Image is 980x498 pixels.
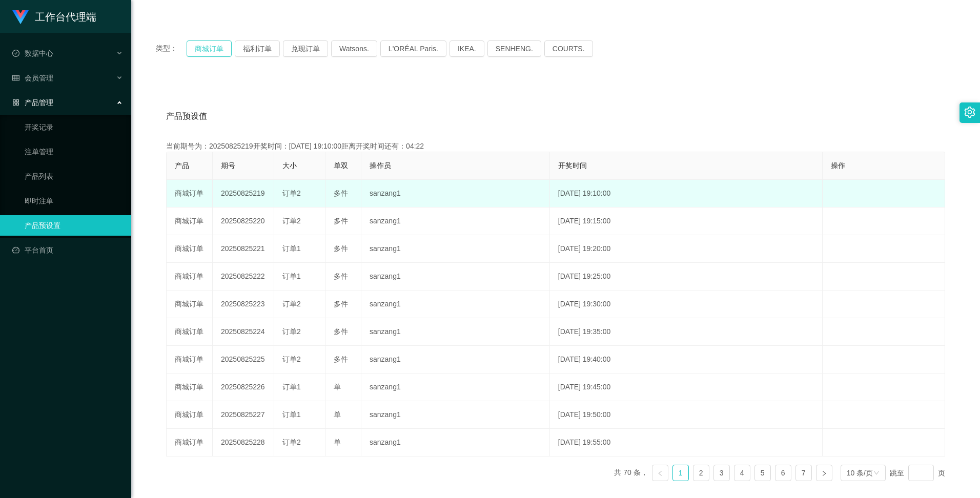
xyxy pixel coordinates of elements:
[334,189,348,197] span: 多件
[672,465,689,481] li: 1
[167,401,213,429] td: 商城订单
[25,117,123,137] a: 开奖记录
[25,215,123,236] a: 产品预设置
[187,40,232,57] button: 商城订单
[213,208,274,235] td: 20250825220
[282,272,301,280] span: 订单1
[166,141,945,152] div: 当前期号为：20250825219开奖时间：[DATE] 19:10:00距离开奖时间还有：04:22
[12,99,19,106] i: 图标: appstore-o
[361,235,550,263] td: sanzang1
[25,191,123,211] a: 即时注单
[657,470,663,476] i: 图标: left
[213,263,274,291] td: 20250825222
[361,263,550,291] td: sanzang1
[652,465,668,481] li: 上一页
[370,161,391,170] span: 操作员
[334,217,348,225] span: 多件
[213,429,274,457] td: 20250825228
[282,327,301,336] span: 订单2
[558,161,587,170] span: 开奖时间
[361,291,550,318] td: sanzang1
[795,465,812,481] li: 7
[283,40,328,57] button: 兑现订单
[693,465,709,481] a: 2
[450,40,484,57] button: IKEA.
[550,374,823,401] td: [DATE] 19:45:00
[35,1,96,33] h1: 工作台代理端
[380,40,446,57] button: L'ORÉAL Paris.
[221,161,235,170] span: 期号
[167,235,213,263] td: 商城订单
[714,465,729,481] a: 3
[167,374,213,401] td: 商城订单
[334,383,341,391] span: 单
[12,240,123,260] a: 图标: dashboard平台首页
[12,12,96,20] a: 工作台代理端
[167,346,213,374] td: 商城订单
[235,40,280,57] button: 福利订单
[361,374,550,401] td: sanzang1
[847,465,873,481] div: 10 条/页
[361,180,550,208] td: sanzang1
[734,465,750,481] a: 4
[334,438,341,446] span: 单
[175,161,189,170] span: 产品
[334,161,348,170] span: 单双
[544,40,593,57] button: COURTS.
[713,465,730,481] li: 3
[213,180,274,208] td: 20250825219
[693,465,709,481] li: 2
[156,40,187,57] span: 类型：
[167,429,213,457] td: 商城订单
[331,40,377,57] button: Watsons.
[166,110,207,122] span: 产品预设值
[12,49,53,57] span: 数据中心
[334,410,341,419] span: 单
[755,465,770,481] a: 5
[334,244,348,253] span: 多件
[213,235,274,263] td: 20250825221
[831,161,845,170] span: 操作
[734,465,750,481] li: 4
[550,235,823,263] td: [DATE] 19:20:00
[282,217,301,225] span: 订单2
[282,355,301,363] span: 订单2
[282,383,301,391] span: 订单1
[550,346,823,374] td: [DATE] 19:40:00
[167,291,213,318] td: 商城订单
[550,291,823,318] td: [DATE] 19:30:00
[361,318,550,346] td: sanzang1
[361,429,550,457] td: sanzang1
[775,465,791,481] li: 6
[12,50,19,57] i: 图标: check-circle-o
[282,300,301,308] span: 订单2
[213,346,274,374] td: 20250825225
[12,10,29,25] img: logo.9652507e.png
[614,465,647,481] li: 共 70 条，
[873,470,880,477] i: 图标: down
[550,263,823,291] td: [DATE] 19:25:00
[816,465,832,481] li: 下一页
[775,465,791,481] a: 6
[487,40,541,57] button: SENHENG.
[334,327,348,336] span: 多件
[890,465,945,481] div: 跳至 页
[673,465,688,481] a: 1
[361,208,550,235] td: sanzang1
[167,180,213,208] td: 商城订单
[550,401,823,429] td: [DATE] 19:50:00
[12,98,53,107] span: 产品管理
[167,208,213,235] td: 商城订单
[550,180,823,208] td: [DATE] 19:10:00
[361,346,550,374] td: sanzang1
[282,438,301,446] span: 订单2
[213,291,274,318] td: 20250825223
[754,465,771,481] li: 5
[167,318,213,346] td: 商城订单
[282,189,301,197] span: 订单2
[796,465,811,481] a: 7
[213,401,274,429] td: 20250825227
[550,429,823,457] td: [DATE] 19:55:00
[12,74,53,82] span: 会员管理
[167,263,213,291] td: 商城订单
